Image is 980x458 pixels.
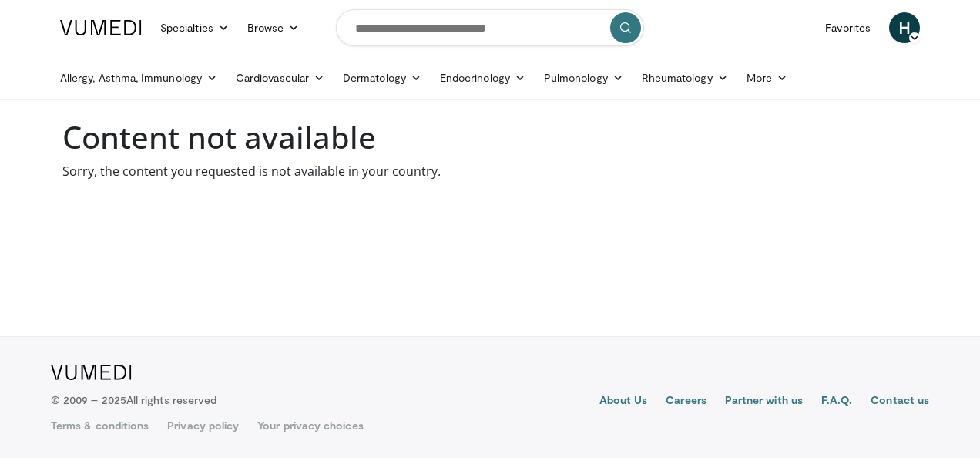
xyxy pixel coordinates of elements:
a: Pulmonology [535,62,633,93]
h1: Content not available [62,119,918,156]
a: Careers [666,392,706,411]
a: More [737,62,797,93]
input: Search topics, interventions [336,9,644,46]
a: Specialties [151,12,238,43]
a: F.A.Q. [821,392,852,411]
a: Dermatology [334,62,431,93]
a: Favorites [816,12,880,43]
a: Browse [238,12,309,43]
a: Cardiovascular [227,62,334,93]
a: Terms & conditions [51,418,149,433]
a: Endocrinology [431,62,535,93]
span: All rights reserved [126,393,216,406]
p: Sorry, the content you requested is not available in your country. [62,162,918,180]
a: Privacy policy [167,418,239,433]
img: VuMedi Logo [51,365,132,380]
a: Allergy, Asthma, Immunology [51,62,227,93]
a: Contact us [871,392,929,411]
a: Your privacy choices [257,418,363,433]
a: About Us [599,392,648,411]
a: H [889,12,920,43]
p: © 2009 – 2025 [51,392,216,408]
a: Rheumatology [633,62,737,93]
a: Partner with us [725,392,803,411]
img: VuMedi Logo [60,20,142,35]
